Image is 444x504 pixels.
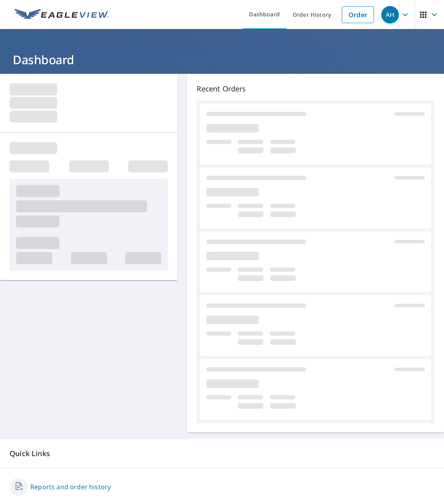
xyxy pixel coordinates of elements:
[10,51,434,68] h1: Dashboard
[381,6,399,24] div: AH
[10,449,434,459] p: Quick Links
[342,6,374,23] a: Order
[197,83,434,94] p: Recent Orders
[30,482,111,492] a: Reports and order history
[14,9,109,21] img: EV Logo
